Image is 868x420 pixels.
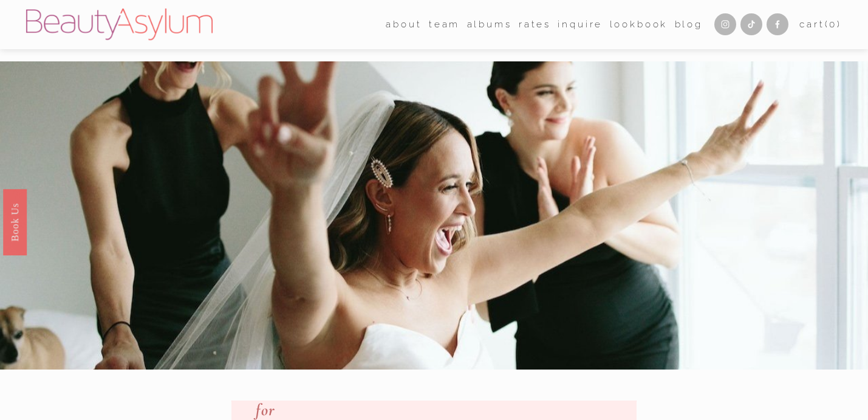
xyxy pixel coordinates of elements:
em: for [256,400,275,420]
span: ( ) [825,19,842,30]
span: about [386,16,422,33]
a: Rates [519,15,551,34]
a: Inquire [558,15,603,34]
img: Beauty Asylum | Bridal Hair &amp; Makeup Charlotte &amp; Atlanta [26,9,213,40]
a: 0 items in cart [799,16,842,33]
a: Book Us [3,188,27,255]
a: folder dropdown [386,15,422,34]
a: Facebook [767,13,788,35]
a: folder dropdown [429,15,460,34]
a: TikTok [740,13,762,35]
a: Blog [675,15,703,34]
a: albums [467,15,512,34]
a: Lookbook [610,15,668,34]
a: Instagram [714,13,736,35]
span: 0 [829,19,837,30]
span: team [429,16,460,33]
